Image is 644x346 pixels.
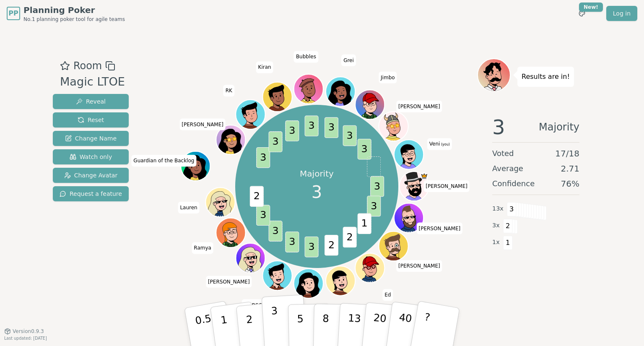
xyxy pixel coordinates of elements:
div: Magic LTOE [60,73,125,91]
span: 13 x [492,204,504,213]
span: 3 [358,139,371,160]
button: New! [574,6,589,21]
span: 3 [286,232,299,252]
span: Click to change your name [417,223,463,234]
span: Request a feature [60,190,122,198]
span: Click to change your name [427,138,452,150]
span: Click to change your name [256,62,273,73]
span: 76 % [561,178,579,190]
a: Log in [606,6,637,21]
button: Click to change your avatar [395,141,423,169]
button: Reveal [53,94,129,109]
span: Click to change your name [396,101,442,112]
span: Version 0.9.3 [13,328,44,335]
button: Add as favourite [60,58,70,73]
span: (you) [440,143,450,147]
span: 2 [250,186,264,207]
span: Click to change your name [179,119,226,130]
span: Reset [78,116,104,124]
span: Last updated: [DATE] [4,336,47,341]
span: 3 [371,176,384,197]
span: Tim is the host [421,172,428,180]
span: 2 [343,227,357,248]
button: Request a feature [53,186,129,201]
p: Results are in! [522,71,570,83]
div: New! [579,3,603,12]
span: PP [8,8,18,18]
span: Click to change your name [423,180,470,192]
span: Click to change your name [379,72,397,83]
a: PPPlanning PokerNo.1 planning poker tool for agile teams [7,4,125,23]
span: No.1 planning poker tool for agile teams [23,16,125,23]
span: Click to change your name [294,51,318,63]
span: Click to change your name [131,155,196,167]
span: Watch only [70,153,112,161]
button: Version0.9.3 [4,328,44,335]
span: 3 [343,125,357,146]
span: Majority [539,117,579,137]
span: Room [73,58,102,73]
span: 3 [269,131,283,152]
span: 3 [257,205,270,226]
span: Click to change your name [178,202,199,213]
span: 2.71 [561,163,579,174]
button: Change Avatar [53,168,129,183]
span: 3 [507,202,517,216]
span: 3 x [492,221,500,230]
span: 1 [503,236,513,250]
button: Watch only [53,149,129,164]
span: Change Name [65,134,117,143]
span: Click to change your name [206,276,252,288]
span: Change Avatar [64,171,118,180]
span: Click to change your name [192,242,213,254]
span: 3 [312,180,322,205]
span: 3 [492,117,505,137]
span: Voted [492,148,514,159]
span: Average [492,163,523,174]
span: Click to change your name [341,55,356,66]
span: 3 [257,147,270,168]
span: Reveal [76,97,106,106]
span: 3 [367,196,381,216]
span: 3 [305,116,319,137]
span: 2 [503,219,513,233]
span: Click to change your name [223,85,234,97]
span: 1 x [492,238,500,247]
button: Reset [53,112,129,127]
span: Click to change your name [396,260,442,272]
button: Change Name [53,131,129,146]
span: 2 [325,235,338,256]
p: Majority [300,168,334,180]
span: 3 [286,120,299,141]
span: 1 [358,213,371,234]
span: Confidence [492,178,535,190]
span: 3 [325,117,338,138]
span: Click to change your name [382,289,393,301]
span: 17 / 18 [555,148,579,159]
span: Planning Poker [23,4,125,16]
span: 3 [305,237,319,258]
span: 3 [269,221,283,242]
